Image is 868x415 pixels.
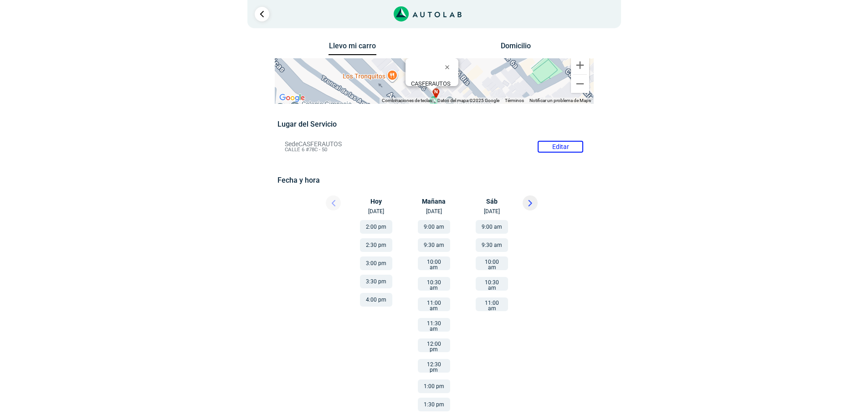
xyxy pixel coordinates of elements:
a: Abre esta zona en Google Maps (se abre en una nueva ventana) [277,92,307,104]
button: 3:00 pm [360,256,392,270]
button: 9:30 am [418,238,450,252]
button: Domicilio [492,41,539,55]
button: Reducir [571,75,589,93]
button: 4:00 pm [360,293,392,307]
button: Cerrar [438,56,460,78]
a: Términos (se abre en una nueva pestaña) [505,98,524,103]
button: Combinaciones de teclas [382,97,432,104]
button: 10:30 am [476,277,508,291]
button: 11:00 am [476,297,508,311]
div: CALLE 6 #78C - 50 [411,80,458,94]
button: 9:30 am [476,238,508,252]
button: 3:30 pm [360,275,392,288]
button: 9:00 am [418,220,450,234]
button: Ampliar [571,56,589,74]
button: 10:00 am [418,256,450,270]
button: 2:00 pm [360,220,392,234]
button: 11:00 am [418,297,450,311]
button: 9:00 am [476,220,508,234]
img: Google [277,92,307,104]
h5: Lugar del Servicio [277,120,591,128]
button: 11:30 am [418,318,450,332]
span: n [434,88,438,96]
button: 12:00 pm [418,338,450,352]
button: 10:00 am [476,256,508,270]
button: 1:00 pm [418,379,450,393]
button: 10:30 am [418,277,450,291]
button: 2:30 pm [360,238,392,252]
span: Datos del mapa ©2025 Google [437,98,499,103]
a: Notificar un problema de Maps [529,98,591,103]
button: 1:30 pm [418,398,450,411]
button: Llevo mi carro [329,41,376,56]
button: 12:30 pm [418,359,450,373]
a: Ir al paso anterior [255,7,269,21]
b: CASFERAUTOS [411,80,451,87]
a: Link al sitio de autolab [394,9,462,18]
h5: Fecha y hora [277,176,591,184]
